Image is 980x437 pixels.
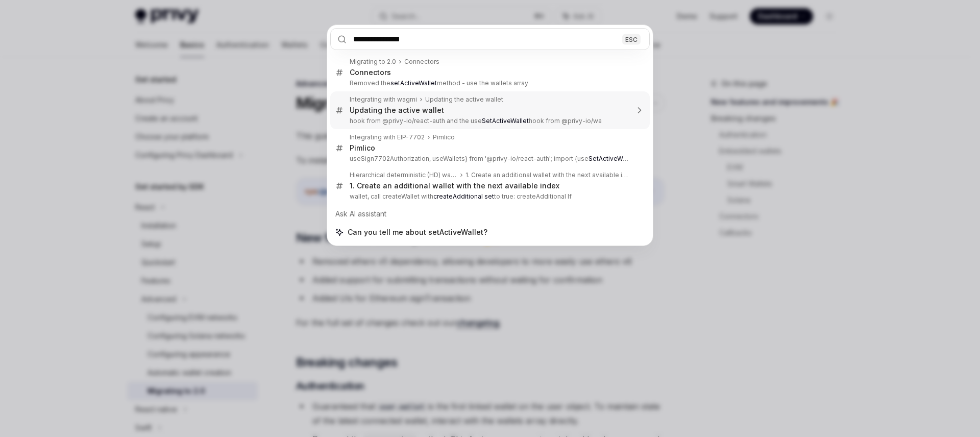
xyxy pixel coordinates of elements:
div: Pimlico [433,133,455,141]
div: Hierarchical deterministic (HD) wallets [350,171,457,179]
div: 1. Create an additional wallet with the next available index [350,181,559,190]
p: useSign7702Authorization, useWallets} from '@privy-io/react-auth'; import {use [350,155,628,163]
div: ESC [622,34,641,44]
div: Integrating with wagmi [350,95,417,104]
p: wallet, call createWallet with to true: createAdditional If [350,192,628,201]
div: Connectors [350,68,391,77]
b: createAdditional set [433,192,494,200]
b: SetActiveWall [589,155,629,162]
div: Pimlico [350,143,375,153]
div: Ask AI assistant [330,205,650,223]
p: hook from @privy-io/react-auth and the use hook from @privy-io/wa [350,117,628,125]
div: 1. Create an additional wallet with the next available index [465,171,628,179]
div: Updating the active wallet [425,95,503,104]
div: Migrating to 2.0 [350,58,396,66]
div: Connectors [404,58,439,66]
div: Integrating with EIP-7702 [350,133,425,141]
p: Removed the method - use the wallets array [350,79,628,87]
b: setActiveWallet [390,79,437,87]
span: Can you tell me about setActiveWallet? [348,227,487,237]
b: SetActiveWallet [482,117,529,125]
div: Updating the active wallet [350,106,444,115]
